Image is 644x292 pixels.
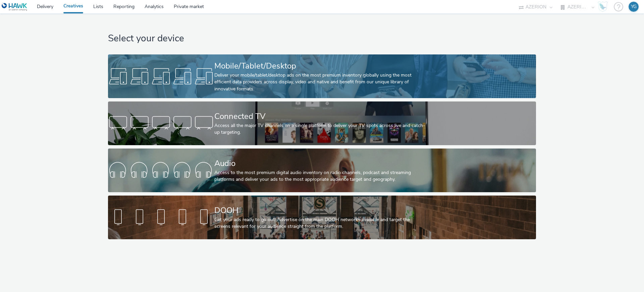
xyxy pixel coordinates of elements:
[631,2,637,12] div: YG
[214,122,427,136] div: Access all the major TV channels on a single platform to deliver your TV spots across live and ca...
[2,3,28,11] img: undefined Logo
[598,1,610,12] a: Hawk Academy
[598,1,608,12] img: Hawk Academy
[108,196,536,239] a: DOOHGet your ads ready to go out! Advertise on the main DOOH networks available and target the sc...
[108,101,536,145] a: Connected TVAccess all the major TV channels on a single platform to deliver your TV spots across...
[214,158,427,169] div: Audio
[214,72,427,92] div: Deliver your mobile/tablet/desktop ads on the most premium inventory globally using the most effi...
[214,60,427,72] div: Mobile/Tablet/Desktop
[214,169,427,183] div: Access to the most premium digital audio inventory on radio channels, podcast and streaming platf...
[108,149,536,192] a: AudioAccess to the most premium digital audio inventory on radio channels, podcast and streaming ...
[214,216,427,230] div: Get your ads ready to go out! Advertise on the main DOOH networks available and target the screen...
[214,111,427,122] div: Connected TV
[108,32,536,45] h1: Select your device
[214,205,427,216] div: DOOH
[108,54,536,98] a: Mobile/Tablet/DesktopDeliver your mobile/tablet/desktop ads on the most premium inventory globall...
